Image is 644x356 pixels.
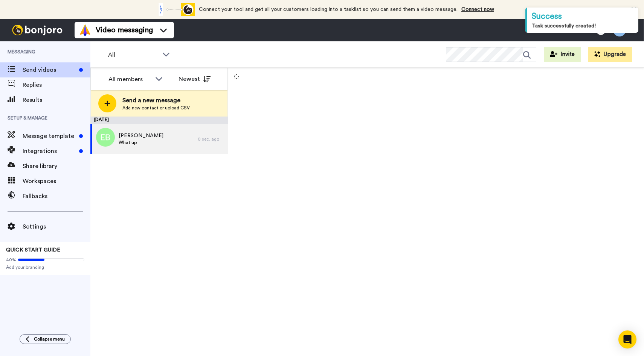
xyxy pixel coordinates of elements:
div: 0 sec. ago [198,136,224,142]
div: [DATE] [90,117,228,124]
span: 40% [6,257,16,263]
a: Connect now [461,7,494,12]
span: Fallbacks [23,192,90,201]
span: What up [119,139,163,145]
img: avatar [96,128,115,147]
span: QUICK START GUIDE [6,247,60,253]
span: Share library [23,162,90,171]
img: vm-color.svg [79,24,91,36]
span: Add your branding [6,264,84,270]
span: Add new contact or upload CSV [122,105,190,111]
button: Newest [173,71,216,86]
span: Video messaging [96,25,153,35]
button: Invite [544,47,581,62]
span: Replies [23,80,90,89]
img: bj-logo-header-white.svg [9,25,66,35]
span: Results [23,95,90,105]
div: Success [532,11,634,22]
span: All [108,50,159,59]
span: [PERSON_NAME] [119,132,163,139]
div: All members [108,75,151,84]
button: Collapse menu [20,334,71,344]
span: Send videos [23,65,76,74]
span: Collapse menu [34,336,65,342]
div: Task successfully created! [532,22,634,30]
span: Integrations [23,147,76,156]
button: Upgrade [588,47,632,62]
span: Message template [23,132,76,141]
span: Workspaces [23,177,90,186]
span: Connect your tool and get all your customers loading into a tasklist so you can send them a video... [199,7,458,12]
div: Open Intercom Messenger [618,330,636,348]
span: Settings [23,222,90,231]
div: animation [154,3,195,16]
span: Send a new message [122,96,190,105]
